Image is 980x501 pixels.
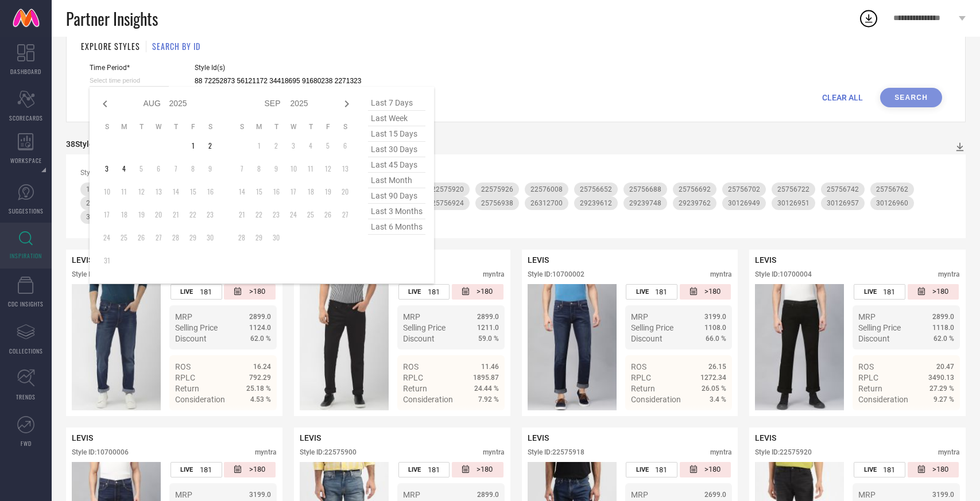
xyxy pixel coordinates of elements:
[21,439,32,448] span: FWD
[249,313,271,321] span: 2899.0
[876,185,908,193] span: 25756762
[428,288,440,296] span: 181
[285,183,302,200] td: Wed Sep 17 2025
[167,183,184,200] td: Thu Aug 14 2025
[115,206,133,223] td: Mon Aug 18 2025
[481,199,513,207] span: 25756938
[933,335,954,343] span: 62.0 %
[133,160,150,177] td: Tue Aug 05 2025
[300,448,357,456] div: Style ID: 22575900
[171,462,222,477] div: Number of days the style has been live on the platform
[115,183,133,200] td: Mon Aug 11 2025
[403,395,453,404] span: Consideration
[175,334,207,343] span: Discount
[580,185,612,193] span: 25756652
[9,114,43,122] span: SCORECARDS
[150,229,167,246] td: Wed Aug 27 2025
[631,384,655,393] span: Return
[477,491,499,499] span: 2899.0
[432,199,464,207] span: 25756924
[150,206,167,223] td: Wed Aug 20 2025
[704,287,721,297] span: >180
[403,323,446,332] span: Selling Price
[483,270,505,278] div: myntra
[268,229,285,246] td: Tue Sep 30 2025
[478,335,499,343] span: 59.0 %
[368,142,425,157] span: last 30 days
[233,160,250,177] td: Sun Sep 07 2025
[133,229,150,246] td: Tue Aug 26 2025
[202,122,219,131] th: Saturday
[932,465,948,475] span: >180
[631,334,663,343] span: Discount
[368,173,425,188] span: last month
[72,448,129,456] div: Style ID: 10700006
[268,122,285,131] th: Tuesday
[98,160,115,177] td: Sun Aug 03 2025
[700,415,726,425] span: Details
[202,160,219,177] td: Sat Aug 09 2025
[167,160,184,177] td: Thu Aug 07 2025
[233,122,250,131] th: Sunday
[528,448,584,456] div: Style ID: 22575918
[679,185,711,193] span: 25756692
[528,270,584,278] div: Style ID: 10700002
[477,324,499,332] span: 1211.0
[483,448,505,456] div: myntra
[702,385,726,393] span: 26.05 %
[150,122,167,131] th: Wednesday
[250,206,268,223] td: Mon Sep 22 2025
[938,448,960,456] div: myntra
[864,466,877,473] span: LIVE
[66,139,98,149] div: 38 Styles
[398,284,450,300] div: Number of days the style has been live on the platform
[428,465,440,474] span: 181
[184,137,202,154] td: Fri Aug 01 2025
[368,95,425,111] span: last 7 days
[932,324,954,332] span: 1118.0
[932,491,954,499] span: 3199.0
[72,270,129,278] div: Style ID: 10038507
[403,490,420,499] span: MRP
[72,433,93,442] span: LEVIS
[98,206,115,223] td: Sun Aug 17 2025
[175,373,195,382] span: RPLC
[86,185,118,193] span: 10038507
[319,183,336,200] td: Fri Sep 19 2025
[268,160,285,177] td: Tue Sep 09 2025
[631,490,648,499] span: MRP
[858,373,878,382] span: RPLC
[300,433,321,442] span: LEVIS
[336,137,354,154] td: Sat Sep 06 2025
[184,122,202,131] th: Friday
[72,255,93,265] span: LEVIS
[200,288,212,296] span: 181
[704,465,721,475] span: >180
[98,252,115,269] td: Sun Aug 31 2025
[10,156,42,165] span: WORKSPACE
[98,122,115,131] th: Sunday
[133,206,150,223] td: Tue Aug 19 2025
[858,8,879,29] div: Open download list
[268,137,285,154] td: Tue Sep 02 2025
[86,199,118,207] span: 25756766
[180,466,193,473] span: LIVE
[368,219,425,235] span: last 6 months
[66,7,158,30] span: Partner Insights
[250,137,268,154] td: Mon Sep 01 2025
[858,334,890,343] span: Discount
[655,288,667,296] span: 181
[285,206,302,223] td: Wed Sep 24 2025
[200,465,212,474] span: 181
[98,183,115,200] td: Sun Aug 10 2025
[755,433,776,442] span: LEVIS
[908,284,959,300] div: Number of days since the style was first listed on the platform
[528,284,617,410] img: Style preview image
[184,206,202,223] td: Fri Aug 22 2025
[336,206,354,223] td: Sat Sep 27 2025
[704,324,726,332] span: 1108.0
[928,374,954,382] span: 3490.13
[631,323,673,332] span: Selling Price
[528,433,549,442] span: LEVIS
[580,199,612,207] span: 29239612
